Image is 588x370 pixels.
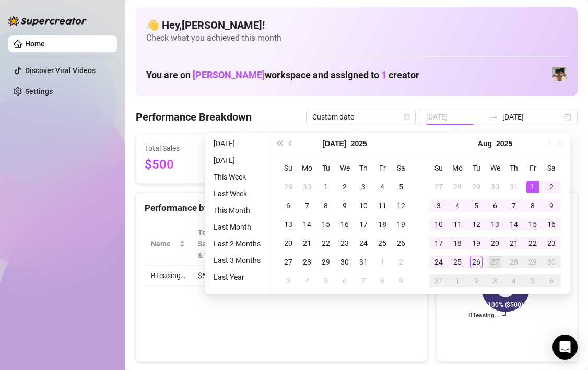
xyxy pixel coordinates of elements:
div: 11 [451,218,464,231]
div: 18 [376,218,389,231]
div: 2 [338,181,351,193]
div: 1 [376,256,389,268]
input: End date [502,111,562,123]
td: 2025-08-06 [486,196,504,215]
td: 2025-07-06 [279,196,298,215]
div: 3 [282,274,295,287]
td: 2025-08-23 [542,234,561,253]
td: 2025-08-13 [486,215,504,234]
th: Tu [316,159,335,177]
td: 2025-07-03 [354,177,373,196]
th: We [335,159,354,177]
td: 2025-08-12 [467,215,486,234]
td: 2025-07-08 [316,196,335,215]
div: 6 [282,199,295,212]
td: 2025-08-15 [523,215,542,234]
td: 2025-08-02 [392,253,410,271]
div: 7 [508,199,520,212]
div: 31 [432,274,445,287]
div: 29 [526,256,539,268]
th: Fr [523,159,542,177]
td: 2025-07-24 [354,234,373,253]
td: 2025-07-07 [298,196,316,215]
td: 2025-06-30 [298,177,316,196]
th: Total Sales & Tips [192,222,237,266]
th: Th [504,159,523,177]
td: 2025-07-11 [373,196,392,215]
td: 2025-07-20 [279,234,298,253]
td: 2025-07-22 [316,234,335,253]
th: Sa [542,159,561,177]
td: 2025-08-05 [316,271,335,290]
th: Mo [448,159,467,177]
td: 2025-07-30 [486,177,504,196]
div: Open Intercom Messenger [552,335,578,360]
div: 24 [432,256,445,268]
span: Check what you achieved this month [146,32,567,44]
td: 2025-08-08 [523,196,542,215]
td: 2025-07-29 [467,177,486,196]
th: We [486,159,504,177]
td: 2025-07-30 [335,253,354,271]
td: 2025-09-02 [467,271,486,290]
div: 12 [470,218,483,231]
img: BTeasing [552,67,567,81]
a: Home [25,40,45,48]
li: Last 3 Months [209,254,265,267]
td: 2025-08-18 [448,234,467,253]
h1: You are on workspace and assigned to creator [146,69,419,81]
div: 27 [282,256,295,268]
div: 30 [545,256,558,268]
td: 2025-08-16 [542,215,561,234]
td: 2025-09-05 [523,271,542,290]
div: 22 [320,237,332,249]
div: 24 [357,237,370,249]
div: 8 [526,199,539,212]
td: 2025-08-10 [429,215,448,234]
span: $500 [145,155,231,175]
span: 1 [381,69,386,80]
td: 2025-09-06 [542,271,561,290]
td: 2025-08-26 [467,253,486,271]
div: 28 [301,256,313,268]
div: 3 [432,199,445,212]
div: 31 [508,181,520,193]
div: 18 [451,237,464,249]
td: 2025-08-01 [523,177,542,196]
button: Choose a year [351,133,367,154]
td: 2025-07-27 [279,253,298,271]
div: 8 [320,199,332,212]
td: 2025-07-13 [279,215,298,234]
div: 6 [338,274,351,287]
div: 25 [451,256,464,268]
li: This Month [209,204,265,217]
td: 2025-07-10 [354,196,373,215]
div: 21 [301,237,313,249]
td: 2025-07-25 [373,234,392,253]
div: 16 [338,218,351,231]
div: 27 [432,181,445,193]
td: 2025-06-29 [279,177,298,196]
td: 2025-07-28 [298,253,316,271]
td: 2025-08-04 [298,271,316,290]
div: 6 [489,199,501,212]
div: 3 [489,274,501,287]
th: Mo [298,159,316,177]
div: 7 [301,199,313,212]
span: calendar [404,114,410,120]
button: Previous month (PageUp) [285,133,297,154]
span: Name [151,238,177,249]
button: Choose a year [496,133,512,154]
td: 2025-08-25 [448,253,467,271]
div: 4 [451,199,464,212]
td: 2025-09-03 [486,271,504,290]
td: 2025-09-01 [448,271,467,290]
td: 2025-08-17 [429,234,448,253]
div: 21 [508,237,520,249]
td: 2025-08-03 [429,196,448,215]
td: 2025-08-04 [448,196,467,215]
td: 2025-08-07 [354,271,373,290]
div: 5 [470,199,483,212]
div: 26 [470,256,483,268]
li: Last Year [209,271,265,283]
